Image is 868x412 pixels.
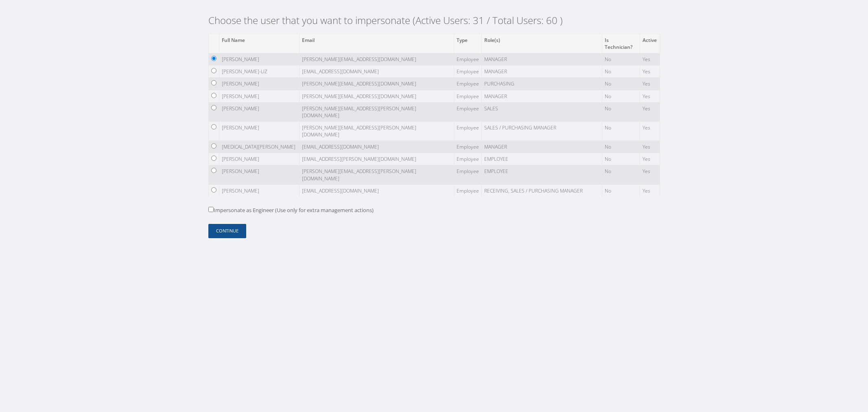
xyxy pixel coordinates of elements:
[219,53,299,66] td: [PERSON_NAME]
[640,78,660,90] td: Yes
[640,184,660,197] td: Yes
[219,102,299,121] td: [PERSON_NAME]
[454,66,481,78] td: Employee
[602,165,640,184] td: No
[219,34,299,53] th: Full Name
[208,207,214,212] input: Impersonate as Engineer (Use only for extra management actions)
[481,53,602,66] td: MANAGER
[219,121,299,140] td: [PERSON_NAME]
[454,53,481,66] td: Employee
[602,184,640,197] td: No
[640,34,660,53] th: Active
[219,66,299,78] td: [PERSON_NAME]-UZ
[299,90,454,102] td: [PERSON_NAME][EMAIL_ADDRESS][DOMAIN_NAME]
[602,66,640,78] td: No
[602,141,640,153] td: No
[481,165,602,184] td: EMPLOYEE
[481,34,602,53] th: Role(s)
[640,141,660,153] td: Yes
[219,165,299,184] td: [PERSON_NAME]
[454,165,481,184] td: Employee
[481,121,602,140] td: SALES / PURCHASING MANAGER
[219,78,299,90] td: [PERSON_NAME]
[299,121,454,140] td: [PERSON_NAME][EMAIL_ADDRESS][PERSON_NAME][DOMAIN_NAME]
[640,90,660,102] td: Yes
[602,53,640,66] td: No
[481,102,602,121] td: SALES
[602,121,640,140] td: No
[602,34,640,53] th: Is Technician?
[640,121,660,140] td: Yes
[299,34,454,53] th: Email
[208,206,374,215] label: Impersonate as Engineer (Use only for extra management actions)
[640,102,660,121] td: Yes
[208,224,246,238] button: Continue
[219,141,299,153] td: [MEDICAL_DATA][PERSON_NAME]
[481,66,602,78] td: MANAGER
[640,165,660,184] td: Yes
[219,90,299,102] td: [PERSON_NAME]
[299,141,454,153] td: [EMAIL_ADDRESS][DOMAIN_NAME]
[640,153,660,165] td: Yes
[299,78,454,90] td: [PERSON_NAME][EMAIL_ADDRESS][DOMAIN_NAME]
[481,184,602,197] td: RECEIVING, SALES / PURCHASING MANAGER
[454,141,481,153] td: Employee
[454,153,481,165] td: Employee
[299,53,454,66] td: [PERSON_NAME][EMAIL_ADDRESS][DOMAIN_NAME]
[602,90,640,102] td: No
[219,153,299,165] td: [PERSON_NAME]
[299,165,454,184] td: [PERSON_NAME][EMAIL_ADDRESS][PERSON_NAME][DOMAIN_NAME]
[299,153,454,165] td: [EMAIL_ADDRESS][PERSON_NAME][DOMAIN_NAME]
[299,184,454,197] td: [EMAIL_ADDRESS][DOMAIN_NAME]
[299,102,454,121] td: [PERSON_NAME][EMAIL_ADDRESS][PERSON_NAME][DOMAIN_NAME]
[208,15,660,26] h2: Choose the user that you want to impersonate (Active Users: 31 / Total Users: 60 )
[219,184,299,197] td: [PERSON_NAME]
[299,66,454,78] td: [EMAIL_ADDRESS][DOMAIN_NAME]
[602,153,640,165] td: No
[454,90,481,102] td: Employee
[454,121,481,140] td: Employee
[481,153,602,165] td: EMPLOYEE
[481,90,602,102] td: MANAGER
[454,34,481,53] th: Type
[640,66,660,78] td: Yes
[454,102,481,121] td: Employee
[640,53,660,66] td: Yes
[481,78,602,90] td: PURCHASING
[602,102,640,121] td: No
[602,78,640,90] td: No
[481,141,602,153] td: MANAGER
[454,78,481,90] td: Employee
[454,184,481,197] td: Employee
